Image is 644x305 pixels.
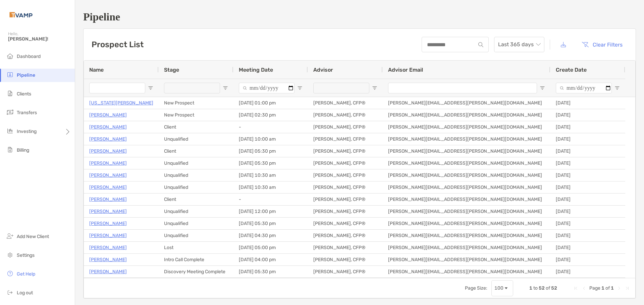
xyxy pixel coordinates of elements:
div: [PERSON_NAME], CFP® [308,145,383,157]
div: Unqualified [159,133,233,145]
img: investing icon [6,127,14,135]
div: [DATE] 04:30 pm [233,230,308,241]
span: [PERSON_NAME]! [8,36,71,42]
span: Add New Client [17,234,49,239]
div: [DATE] [550,266,625,278]
div: [PERSON_NAME], CFP® [308,157,383,169]
div: [PERSON_NAME][EMAIL_ADDRESS][PERSON_NAME][DOMAIN_NAME] [383,121,550,133]
a: [PERSON_NAME] [89,195,127,204]
div: [PERSON_NAME][EMAIL_ADDRESS][PERSON_NAME][DOMAIN_NAME] [383,242,550,253]
button: Open Filter Menu [148,85,153,91]
button: Open Filter Menu [614,85,620,91]
p: [PERSON_NAME] [89,268,127,276]
img: Zoe Logo [8,3,34,27]
span: Advisor [313,67,333,73]
span: Clients [17,91,31,97]
img: add_new_client icon [6,232,14,240]
span: Transfers [17,110,37,116]
div: [PERSON_NAME], CFP® [308,109,383,121]
div: Unqualified [159,218,233,229]
div: - [233,194,308,205]
div: [PERSON_NAME], CFP® [308,133,383,145]
a: [PERSON_NAME] [89,171,127,179]
img: transfers icon [6,108,14,116]
span: 1 [601,285,604,291]
img: input icon [478,42,483,47]
div: 100 [494,285,503,291]
div: [DATE] [550,97,625,109]
div: [PERSON_NAME], CFP® [308,97,383,109]
div: [DATE] 04:00 pm [233,254,308,265]
div: [PERSON_NAME][EMAIL_ADDRESS][PERSON_NAME][DOMAIN_NAME] [383,218,550,229]
div: [DATE] [550,254,625,265]
div: [DATE] 05:30 pm [233,157,308,169]
div: Client [159,194,233,205]
div: [PERSON_NAME], CFP® [308,206,383,217]
div: [PERSON_NAME][EMAIL_ADDRESS][PERSON_NAME][DOMAIN_NAME] [383,181,550,193]
p: [PERSON_NAME] [89,111,127,119]
span: Pipeline [17,72,35,78]
span: of [546,285,550,291]
a: [PERSON_NAME] [89,207,127,216]
div: [PERSON_NAME], CFP® [308,230,383,241]
button: Open Filter Menu [372,85,377,91]
div: Page Size: [465,285,487,291]
a: [PERSON_NAME] [89,183,127,192]
div: [DATE] 05:30 pm [233,266,308,278]
span: Log out [17,290,33,296]
button: Open Filter Menu [223,85,228,91]
img: dashboard icon [6,52,14,60]
a: [US_STATE][PERSON_NAME] [89,99,153,107]
div: [PERSON_NAME], CFP® [308,266,383,278]
div: Lost [159,242,233,253]
a: [PERSON_NAME] [89,255,127,264]
img: pipeline icon [6,71,14,79]
a: [PERSON_NAME] [89,123,127,131]
span: of [605,285,610,291]
div: [PERSON_NAME][EMAIL_ADDRESS][PERSON_NAME][DOMAIN_NAME] [383,230,550,241]
div: [DATE] [550,121,625,133]
p: [PERSON_NAME] [89,219,127,228]
span: Last 365 days [498,37,540,52]
div: [DATE] [550,133,625,145]
a: [PERSON_NAME] [89,135,127,143]
h1: Pipeline [83,11,636,23]
div: [DATE] 10:00 am [233,133,308,145]
div: Page Size [491,280,513,296]
div: [DATE] 02:30 pm [233,109,308,121]
div: [DATE] [550,242,625,253]
div: [DATE] [550,218,625,229]
div: [PERSON_NAME], CFP® [308,169,383,181]
span: Meeting Date [239,67,273,73]
div: [PERSON_NAME], CFP® [308,194,383,205]
div: [DATE] [550,169,625,181]
span: Get Help [17,271,35,277]
div: Last Page [625,286,630,291]
div: [PERSON_NAME], CFP® [308,121,383,133]
div: Client [159,145,233,157]
div: [PERSON_NAME][EMAIL_ADDRESS][PERSON_NAME][DOMAIN_NAME] [383,206,550,217]
span: 52 [539,285,545,291]
img: get-help icon [6,270,14,278]
div: First Page [573,286,579,291]
a: [PERSON_NAME] [89,147,127,155]
a: [PERSON_NAME] [89,231,127,240]
div: Discovery Meeting Complete [159,266,233,278]
span: Stage [164,67,179,73]
div: [PERSON_NAME], CFP® [308,218,383,229]
span: Billing [17,147,29,153]
div: [PERSON_NAME], CFP® [308,254,383,265]
p: [PERSON_NAME] [89,159,127,167]
span: 52 [551,285,557,291]
div: Unqualified [159,157,233,169]
a: [PERSON_NAME] [89,243,127,252]
div: [PERSON_NAME][EMAIL_ADDRESS][PERSON_NAME][DOMAIN_NAME] [383,133,550,145]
